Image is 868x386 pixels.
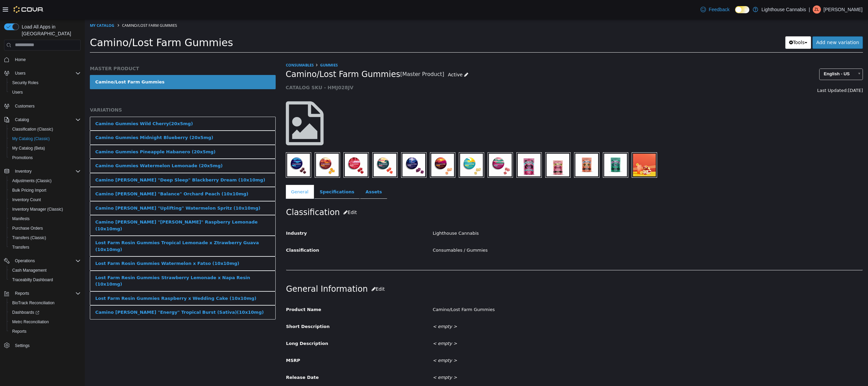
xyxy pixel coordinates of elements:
a: Home [12,56,28,64]
span: Adjustments (Classic) [9,177,81,185]
button: Reports [12,289,32,297]
span: Active [363,53,378,58]
span: Cash Management [9,266,81,274]
h5: VARIATIONS [5,88,191,94]
div: Camino [PERSON_NAME] "Uplifting" Watermelon Spritz (10x10mg) [11,186,176,192]
button: Inventory [12,167,34,175]
span: My Catalog (Beta) [12,146,45,151]
span: Customers [15,103,35,109]
span: Inventory [15,169,32,174]
a: Purchase Orders [9,224,46,232]
span: Operations [12,257,81,265]
span: Camino/Lost Farm Gummies [5,17,148,29]
a: General [201,166,229,180]
span: Dashboards [12,310,39,315]
span: Cash Management [12,268,46,273]
div: Lost Farm Rosin Gummies Tropical Lemonade x Ztrawberry Guava (10x10mg) [11,220,185,233]
div: Camino/Lost Farm Gummies [343,285,783,296]
span: Product Name [201,288,237,293]
div: Lost Farm Rosin Gummies Watermelon x Fatso (10x10mg) [11,241,155,248]
span: My Catalog (Classic) [12,136,50,141]
button: Edit [283,264,304,276]
span: Transfers (Classic) [9,234,81,242]
span: Settings [15,343,29,348]
a: Bulk Pricing Import [9,186,49,194]
a: Cash Management [9,266,49,274]
a: Inventory Count [9,196,44,204]
span: My Catalog (Classic) [9,135,81,143]
span: [DATE] [763,69,778,74]
div: < empty > [343,302,783,313]
span: Short Description [201,305,245,310]
span: Manifests [12,216,29,221]
span: Load All Apps in [GEOGRAPHIC_DATA] [19,23,81,37]
a: Adjustments (Classic) [9,177,54,185]
span: Classification [201,228,235,233]
button: Adjustments (Classic) [7,176,83,186]
div: Camino [PERSON_NAME] "[PERSON_NAME]" Raspberry Lemonade (10x10mg) [11,199,185,213]
a: Specifications [230,166,275,180]
span: Manifests [9,215,81,223]
span: Transfers (Classic) [12,235,46,240]
div: Camino Gummies Pineapple Habanero (20x5mg) [11,129,131,136]
span: My Catalog (Beta) [9,144,81,152]
span: Security Roles [12,80,38,85]
button: Inventory Count [7,195,83,205]
span: Inventory Manager (Classic) [12,207,63,212]
h5: MASTER PRODUCT [5,46,191,52]
span: Home [12,55,81,64]
span: Camino/Lost Farm Gummies [37,3,92,8]
button: Traceabilty Dashboard [7,275,83,285]
span: Traceabilty Dashboard [9,276,81,284]
span: Inventory Count [12,197,41,202]
span: Transfers [12,245,29,250]
button: Reports [1,289,83,298]
a: Dashboards [7,308,83,317]
a: Consumables [201,43,229,48]
button: Security Roles [7,78,83,88]
button: Operations [1,256,83,266]
a: My Catalog (Classic) [9,135,53,143]
span: Reports [12,289,81,297]
button: Inventory [1,167,83,176]
div: Lighthouse Cannabis [343,208,783,220]
div: < empty > [343,335,783,347]
span: Camino/Lost Farm Gummies [201,50,316,60]
button: Promotions [7,153,83,162]
span: Last Updated: [732,69,763,74]
button: Customers [1,101,83,111]
button: Inventory Manager (Classic) [7,205,83,214]
a: Security Roles [9,79,41,87]
button: Operations [12,257,38,265]
a: Traceabilty Dashboard [9,276,56,284]
a: BioTrack Reconciliation [9,299,57,307]
a: Manifests [9,215,32,223]
div: Camino [PERSON_NAME] "Deep Sleep" Blackberry Dream (10x10mg) [11,157,180,164]
div: Consumables / Gummies [343,225,783,237]
span: Metrc Reconciliation [12,319,49,325]
a: My Catalog [5,3,29,8]
a: Assets [275,166,302,180]
a: Customers [12,102,37,110]
a: Add new variation [728,17,778,30]
div: Lost Farm Resin Gummies Strawberry Lemonade x Napa Resin (10x10mg) [11,255,185,268]
span: Classification (Classic) [9,125,81,133]
button: Users [7,88,83,97]
button: BioTrack Reconciliation [7,298,83,308]
a: Classification (Classic) [9,125,56,133]
span: Home [15,57,26,62]
span: Industry [201,211,222,216]
span: Catalog [12,116,81,124]
span: Feedback [709,6,729,13]
span: Users [12,90,23,95]
span: Settings [12,341,81,349]
div: Zhi Liang [813,5,821,14]
span: English - US [735,50,769,60]
span: Reports [9,327,81,335]
span: Purchase Orders [9,224,81,232]
div: Camino [PERSON_NAME] "Energy" Tropical Burst (Sativa)(10x10mg) [11,290,179,296]
button: Reports [7,327,83,336]
span: Users [15,71,25,76]
button: Edit [255,187,276,199]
